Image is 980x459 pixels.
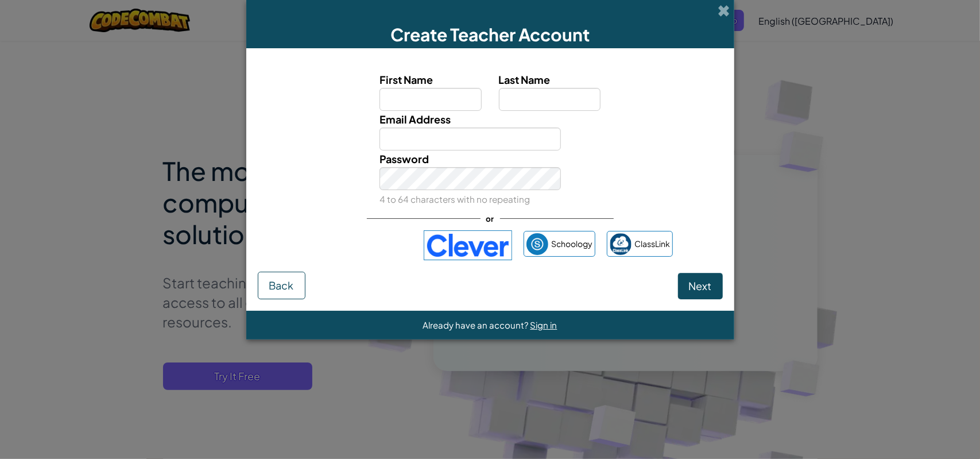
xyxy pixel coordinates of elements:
span: Next [689,279,712,292]
span: Password [379,152,429,165]
img: classlink-logo-small.png [610,233,632,255]
small: 4 to 64 characters with no repeating [379,194,530,205]
span: Email Address [379,113,451,126]
span: Create Teacher Account [390,24,590,45]
span: or [481,210,500,227]
button: Next [678,273,723,299]
span: Last Name [499,73,551,86]
img: schoology.png [526,233,548,255]
iframe: Sign in with Google Button [301,233,418,258]
span: First Name [379,73,433,86]
a: Sign in [530,319,557,330]
span: ClassLink [634,236,670,252]
span: Already have an account? [423,319,530,330]
img: clever-logo-blue.png [424,230,512,260]
span: Schoology [551,236,592,252]
span: Back [269,279,294,292]
button: Back [258,272,305,299]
